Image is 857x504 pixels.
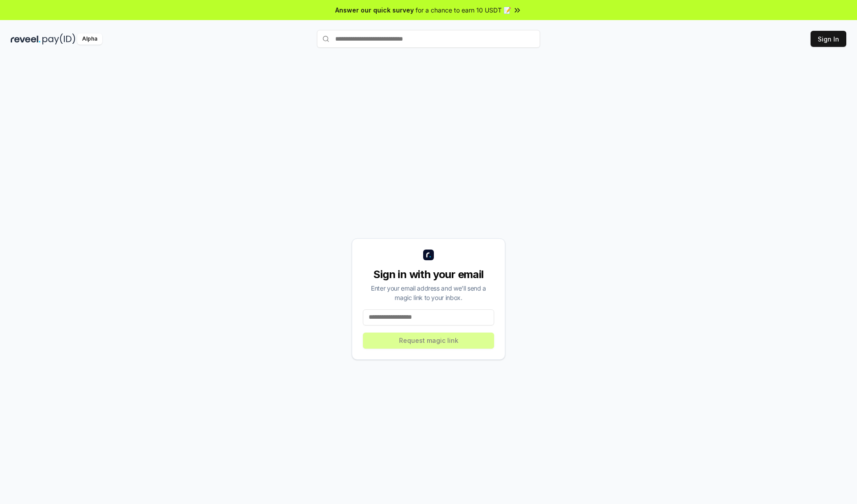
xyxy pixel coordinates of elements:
button: Sign In [811,31,846,47]
div: Enter your email address and we’ll send a magic link to your inbox. [363,283,494,302]
img: pay_id [42,33,75,45]
div: Alpha [77,33,102,45]
div: Sign in with your email [363,267,494,282]
span: Answer our quick survey [335,5,414,15]
img: logo_small [423,250,434,260]
img: reveel_dark [11,33,41,45]
span: for a chance to earn 10 USDT 📝 [416,5,511,15]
